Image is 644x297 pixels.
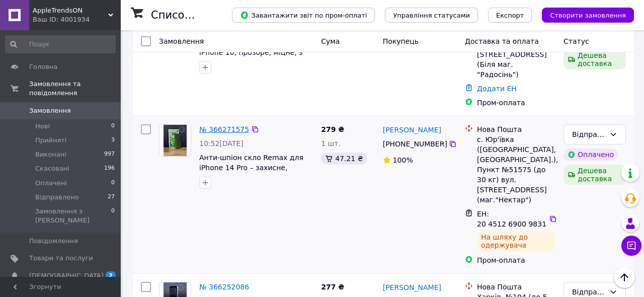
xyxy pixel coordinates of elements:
[383,37,419,45] span: Покупець
[104,164,115,173] span: 196
[29,237,78,246] span: Повідомлення
[321,37,340,45] span: Cума
[477,124,555,134] div: Нова Пошта
[321,139,341,147] span: 1 шт.
[111,122,115,131] span: 0
[477,231,555,251] div: На шляху до одержувача
[199,38,303,66] a: Захисне скло Remax для iPhone 16, прозоре, міцне, з олеофобним покриттям
[35,193,79,202] span: Відправлено
[321,125,344,133] span: 279 ₴
[111,207,115,225] span: 0
[29,271,104,280] span: [DEMOGRAPHIC_DATA]
[321,153,367,165] div: 47.21 ₴
[159,124,191,157] a: Фото товару
[393,12,470,19] span: Управління статусами
[5,35,116,53] input: Пошук
[621,236,641,256] button: Чат з покупцем
[477,98,555,108] div: Пром-оплата
[572,129,605,140] div: Відправлено
[532,11,634,19] a: Створити замовлення
[33,15,121,24] div: Ваш ID: 4001934
[393,156,413,164] span: 100%
[35,150,66,159] span: Виконані
[232,8,375,23] button: Завантажити звіт по пром-оплаті
[240,11,367,20] span: Завантажити звіт по пром-оплаті
[563,148,618,161] div: Оплачено
[563,37,589,45] span: Статус
[35,207,111,225] span: Замовлення з [PERSON_NAME]
[35,136,66,145] span: Прийняті
[385,8,478,23] button: Управління статусами
[477,134,555,205] div: с. Юр'ївка ([GEOGRAPHIC_DATA], [GEOGRAPHIC_DATA].), Пункт №51575 (до 30 кг) вул. [STREET_ADDRESS]...
[477,255,555,265] div: Пром-оплата
[199,125,249,133] a: № 366271575
[29,62,57,71] span: Головна
[33,6,108,15] span: AppleTrendsON
[29,106,71,115] span: Замовлення
[321,283,344,291] span: 277 ₴
[111,179,115,188] span: 0
[104,150,115,159] span: 997
[550,12,626,19] span: Створити замовлення
[199,154,303,182] a: Анти-шпіон скло Remax для iPhone 14 Pro – захисне, темне, антиблікове
[496,12,524,19] span: Експорт
[383,282,441,292] a: [PERSON_NAME]
[106,271,116,280] span: 2
[108,193,115,202] span: 27
[477,210,546,228] span: ЕН: 20 4512 6900 9831
[199,139,244,147] span: 10:52[DATE]
[159,37,204,45] span: Замовлення
[35,122,50,131] span: Нові
[488,8,532,23] button: Експорт
[383,125,441,135] a: [PERSON_NAME]
[477,282,555,292] div: Нова Пошта
[164,125,187,156] img: Фото товару
[151,9,253,21] h1: Список замовлень
[465,37,539,45] span: Доставка та оплата
[563,165,626,185] div: Дешева доставка
[35,164,69,173] span: Скасовані
[35,179,67,188] span: Оплачені
[111,136,115,145] span: 3
[199,283,249,291] a: № 366252086
[614,267,635,288] button: Наверх
[542,8,634,23] button: Створити замовлення
[29,80,121,98] span: Замовлення та повідомлення
[381,137,449,151] div: [PHONE_NUMBER]
[563,49,626,69] div: Дешева доставка
[29,254,93,263] span: Товари та послуги
[477,85,517,93] a: Додати ЕН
